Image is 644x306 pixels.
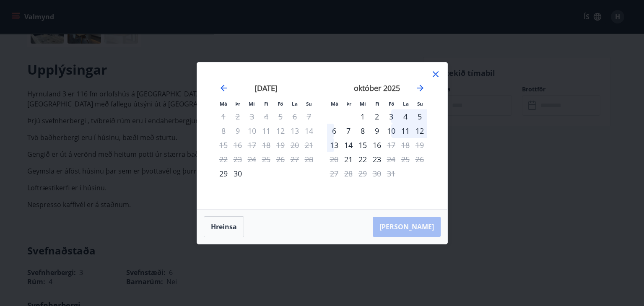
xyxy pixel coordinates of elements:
td: Not available. laugardagur, 20. september 2025 [288,138,302,152]
td: Choose laugardagur, 11. október 2025 as your check-in date. It’s available. [398,124,413,138]
small: Mi [249,101,255,107]
td: Not available. laugardagur, 6. september 2025 [288,109,302,124]
td: Not available. miðvikudagur, 17. september 2025 [245,138,259,152]
td: Not available. fimmtudagur, 4. september 2025 [259,109,273,124]
div: 9 [370,124,384,138]
td: Not available. mánudagur, 1. september 2025 [216,109,231,124]
small: Má [331,101,338,107]
td: Choose miðvikudagur, 15. október 2025 as your check-in date. It’s available. [356,138,370,152]
small: Þr [346,101,351,107]
td: Choose miðvikudagur, 1. október 2025 as your check-in date. It’s available. [356,109,370,124]
div: Aðeins innritun í boði [216,166,231,181]
td: Not available. mánudagur, 15. september 2025 [216,138,231,152]
td: Choose sunnudagur, 5. október 2025 as your check-in date. It’s available. [413,109,427,124]
small: La [403,101,409,107]
td: Not available. laugardagur, 18. október 2025 [398,138,413,152]
td: Choose þriðjudagur, 30. september 2025 as your check-in date. It’s available. [231,166,245,181]
div: Move backward to switch to the previous month. [219,83,229,93]
td: Not available. laugardagur, 13. september 2025 [288,124,302,138]
div: Calendar [207,73,437,199]
div: 11 [398,124,413,138]
td: Not available. fimmtudagur, 18. september 2025 [259,138,273,152]
td: Not available. fimmtudagur, 25. september 2025 [259,152,273,166]
div: 7 [341,124,356,138]
td: Not available. föstudagur, 5. september 2025 [273,109,288,124]
td: Not available. mánudagur, 27. október 2025 [327,166,341,181]
td: Choose þriðjudagur, 21. október 2025 as your check-in date. It’s available. [341,152,356,166]
div: 4 [398,109,413,124]
td: Not available. þriðjudagur, 28. október 2025 [341,166,356,181]
div: 3 [384,109,398,124]
td: Not available. fimmtudagur, 11. september 2025 [259,124,273,138]
strong: [DATE] [254,83,278,93]
td: Choose laugardagur, 4. október 2025 as your check-in date. It’s available. [398,109,413,124]
td: Choose fimmtudagur, 23. október 2025 as your check-in date. It’s available. [370,152,384,166]
td: Choose miðvikudagur, 8. október 2025 as your check-in date. It’s available. [356,124,370,138]
td: Not available. þriðjudagur, 2. september 2025 [231,109,245,124]
td: Not available. föstudagur, 26. september 2025 [273,152,288,166]
td: Not available. mánudagur, 8. september 2025 [216,124,231,138]
small: Su [306,101,312,107]
td: Not available. sunnudagur, 19. október 2025 [413,138,427,152]
td: Not available. föstudagur, 19. september 2025 [273,138,288,152]
button: Hreinsa [204,216,244,237]
td: Not available. fimmtudagur, 30. október 2025 [370,166,384,181]
div: 13 [327,138,341,152]
td: Not available. mánudagur, 20. október 2025 [327,152,341,166]
td: Choose sunnudagur, 12. október 2025 as your check-in date. It’s available. [413,124,427,138]
td: Choose þriðjudagur, 14. október 2025 as your check-in date. It’s available. [341,138,356,152]
td: Not available. laugardagur, 25. október 2025 [398,152,413,166]
div: 2 [370,109,384,124]
td: Not available. miðvikudagur, 10. september 2025 [245,124,259,138]
td: Not available. sunnudagur, 26. október 2025 [413,152,427,166]
div: 12 [413,124,427,138]
div: Aðeins útritun í boði [384,138,398,152]
td: Not available. föstudagur, 31. október 2025 [384,166,398,181]
td: Choose mánudagur, 6. október 2025 as your check-in date. It’s available. [327,124,341,138]
small: Fi [375,101,379,107]
td: Not available. föstudagur, 24. október 2025 [384,152,398,166]
td: Not available. laugardagur, 27. september 2025 [288,152,302,166]
div: 30 [231,166,245,181]
div: 16 [370,138,384,152]
td: Not available. sunnudagur, 14. september 2025 [302,124,316,138]
div: 14 [341,138,356,152]
td: Not available. þriðjudagur, 23. september 2025 [231,152,245,166]
div: 6 [327,124,341,138]
div: Move forward to switch to the next month. [415,83,425,93]
div: 1 [356,109,370,124]
div: 15 [356,138,370,152]
td: Not available. sunnudagur, 7. september 2025 [302,109,316,124]
div: 8 [356,124,370,138]
small: La [292,101,298,107]
td: Not available. sunnudagur, 28. september 2025 [302,152,316,166]
td: Choose föstudagur, 10. október 2025 as your check-in date. It’s available. [384,124,398,138]
td: Not available. miðvikudagur, 3. september 2025 [245,109,259,124]
div: 10 [384,124,398,138]
small: Mi [360,101,366,107]
td: Choose þriðjudagur, 7. október 2025 as your check-in date. It’s available. [341,124,356,138]
td: Choose fimmtudagur, 9. október 2025 as your check-in date. It’s available. [370,124,384,138]
div: Aðeins innritun í boði [341,152,356,166]
td: Not available. mánudagur, 22. september 2025 [216,152,231,166]
small: Þr [235,101,240,107]
td: Choose fimmtudagur, 2. október 2025 as your check-in date. It’s available. [370,109,384,124]
td: Not available. föstudagur, 12. september 2025 [273,124,288,138]
div: Aðeins útritun í boði [384,152,398,166]
td: Not available. sunnudagur, 21. september 2025 [302,138,316,152]
td: Choose mánudagur, 29. september 2025 as your check-in date. It’s available. [216,166,231,181]
small: Fö [389,101,394,107]
div: 5 [413,109,427,124]
td: Choose miðvikudagur, 22. október 2025 as your check-in date. It’s available. [356,152,370,166]
td: Not available. föstudagur, 17. október 2025 [384,138,398,152]
small: Fö [278,101,283,107]
div: 23 [370,152,384,166]
td: Choose fimmtudagur, 16. október 2025 as your check-in date. It’s available. [370,138,384,152]
div: 22 [356,152,370,166]
small: Fi [264,101,268,107]
small: Má [220,101,227,107]
td: Not available. þriðjudagur, 9. september 2025 [231,124,245,138]
td: Choose föstudagur, 3. október 2025 as your check-in date. It’s available. [384,109,398,124]
td: Choose mánudagur, 13. október 2025 as your check-in date. It’s available. [327,138,341,152]
td: Not available. miðvikudagur, 24. september 2025 [245,152,259,166]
